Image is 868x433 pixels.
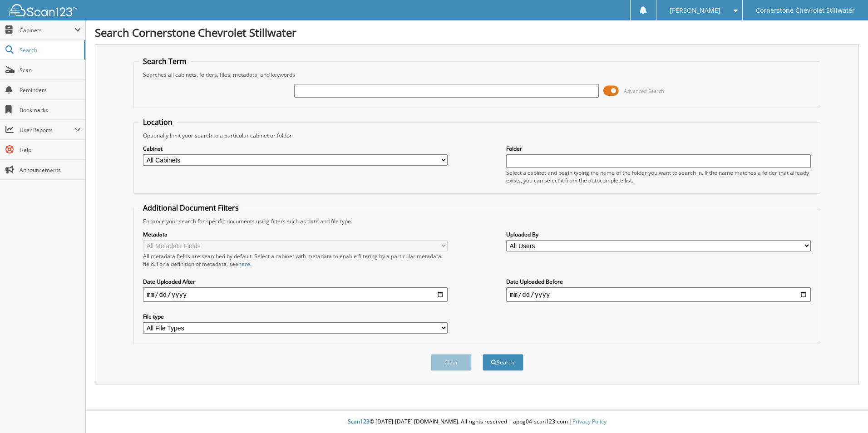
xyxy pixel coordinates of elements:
[138,71,815,79] div: Searches all cabinets, folders, files, metadata, and keywords
[138,56,191,66] legend: Search Term
[20,46,79,54] span: Search
[20,26,74,34] span: Cabinets
[95,25,859,40] h1: Search Cornerstone Chevrolet Stillwater
[756,8,855,13] span: Cornerstone Chevrolet Stillwater
[624,88,664,94] span: Advanced Search
[20,126,74,134] span: User Reports
[138,217,815,225] div: Enhance your search for specific documents using filters such as date and file type.
[483,354,523,371] button: Search
[138,132,815,139] div: Optionally limit your search to a particular cabinet or folder
[20,146,81,154] span: Help
[238,260,250,268] a: here
[670,8,720,13] span: [PERSON_NAME]
[138,117,177,127] legend: Location
[431,354,472,371] button: Clear
[20,106,81,114] span: Bookmarks
[506,231,811,238] label: Uploaded By
[572,418,607,425] a: Privacy Policy
[143,145,448,153] label: Cabinet
[143,287,448,302] input: start
[506,287,811,302] input: end
[20,86,81,94] span: Reminders
[506,145,811,153] label: Folder
[9,4,77,16] img: scan123-logo-white.svg
[20,66,81,74] span: Scan
[143,313,448,320] label: File type
[348,418,370,425] span: Scan123
[86,411,868,433] div: © [DATE]-[DATE] [DOMAIN_NAME]. All rights reserved | appg04-scan123-com |
[143,231,448,238] label: Metadata
[143,252,448,268] div: All metadata fields are searched by default. Select a cabinet with metadata to enable filtering b...
[138,203,243,213] legend: Additional Document Filters
[506,169,811,184] div: Select a cabinet and begin typing the name of the folder you want to search in. If the name match...
[20,166,81,174] span: Announcements
[506,278,811,285] label: Date Uploaded Before
[143,278,448,285] label: Date Uploaded After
